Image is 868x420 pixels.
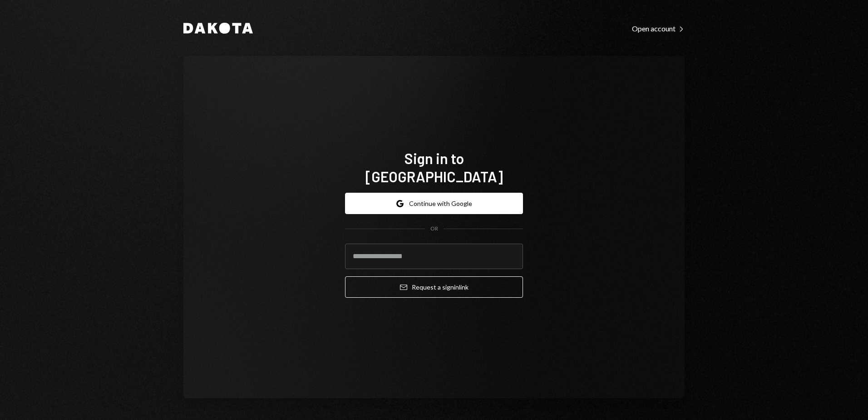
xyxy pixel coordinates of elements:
[632,24,685,33] div: Open account
[632,23,685,33] a: Open account
[345,193,523,214] button: Continue with Google
[430,225,438,233] div: OR
[345,276,523,298] button: Request a signinlink
[345,149,523,185] h1: Sign in to [GEOGRAPHIC_DATA]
